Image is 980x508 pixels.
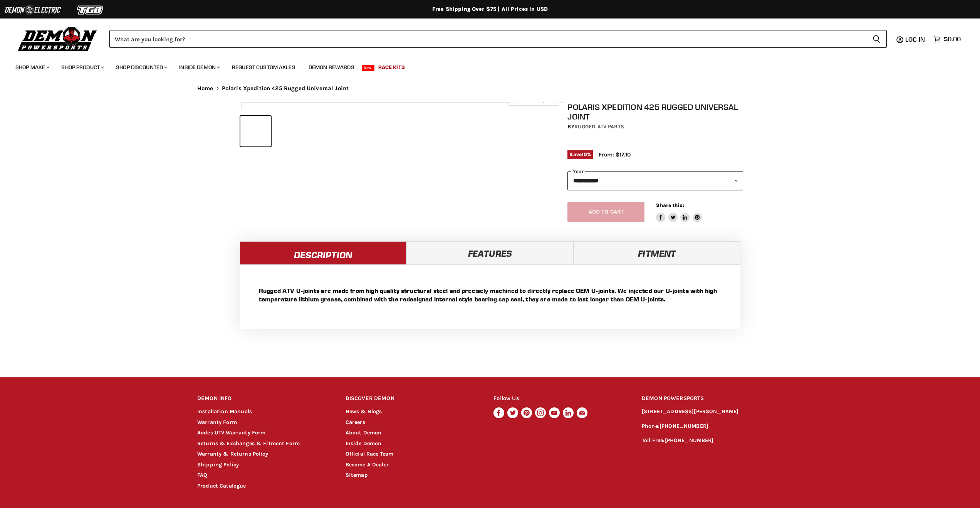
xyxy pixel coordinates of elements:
h2: DEMON POWERSPORTS [642,390,783,408]
a: Sitemap [346,472,368,478]
span: Click to expand [512,97,555,103]
a: Shipping Policy [197,461,239,468]
a: Description [240,241,406,264]
select: year [567,171,743,190]
a: Inside Demon [346,440,382,447]
span: $0.00 [944,35,961,43]
p: Rugged ATV U-joints are made from high quality structural steel and precisely machined to directl... [259,286,721,303]
a: About Demon [346,429,382,436]
a: Demon Rewards [303,59,360,75]
a: Become A Dealer [346,461,389,468]
span: Log in [905,35,925,43]
nav: Breadcrumbs [182,85,798,92]
a: Features [406,241,573,264]
a: Home [197,85,213,92]
a: Log in [902,36,930,43]
a: Official Race Team [346,451,394,457]
img: Demon Powersports [15,25,100,52]
img: Demon Electric Logo 2 [4,3,62,17]
a: [PHONE_NUMBER] [665,437,714,444]
a: Shop Discounted [110,59,172,75]
p: [STREET_ADDRESS][PERSON_NAME] [642,407,783,416]
div: by [567,123,743,131]
p: Phone: [642,422,783,431]
a: Warranty Form [197,419,237,426]
a: [PHONE_NUMBER] [659,423,708,429]
a: Race Kits [373,59,411,75]
div: Free Shipping Over $75 | All Prices In USD [182,6,798,13]
h2: DEMON INFO [197,390,331,408]
a: FAQ [197,472,207,478]
a: Warranty & Returns Policy [197,451,268,457]
span: 10 [582,151,587,157]
p: Toll Free: [642,436,783,445]
form: Product [109,30,887,48]
button: IMAGE thumbnail [240,116,271,146]
a: $0.00 [930,34,965,45]
h2: Follow Us [493,390,627,408]
span: From: $17.10 [599,151,631,158]
aside: Share this: [656,202,702,222]
span: Share this: [656,202,684,208]
a: Shop Product [55,59,109,75]
a: News & Blogs [346,408,382,415]
span: New! [362,65,375,71]
a: Shop Make [10,59,54,75]
span: Polaris Xpedition 425 Rugged Universal Joint [222,85,349,92]
a: Returns & Exchanges & Fitment Form [197,440,300,447]
ul: Main menu [10,56,959,75]
a: Fitment [574,241,740,264]
a: Installation Manuals [197,408,252,415]
img: TGB Logo 2 [62,3,119,17]
a: Aodes UTV Warranty Form [197,429,265,436]
span: Save % [567,150,593,159]
a: Inside Demon [173,59,225,75]
h1: Polaris Xpedition 425 Rugged Universal Joint [567,102,743,121]
a: Rugged ATV Parts [574,123,624,130]
a: Careers [346,419,365,426]
input: Search [109,30,866,48]
button: Search [866,30,887,48]
a: Product Catalogue [197,483,246,489]
a: Request Custom Axles [226,59,301,75]
h2: DISCOVER DEMON [346,390,479,408]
